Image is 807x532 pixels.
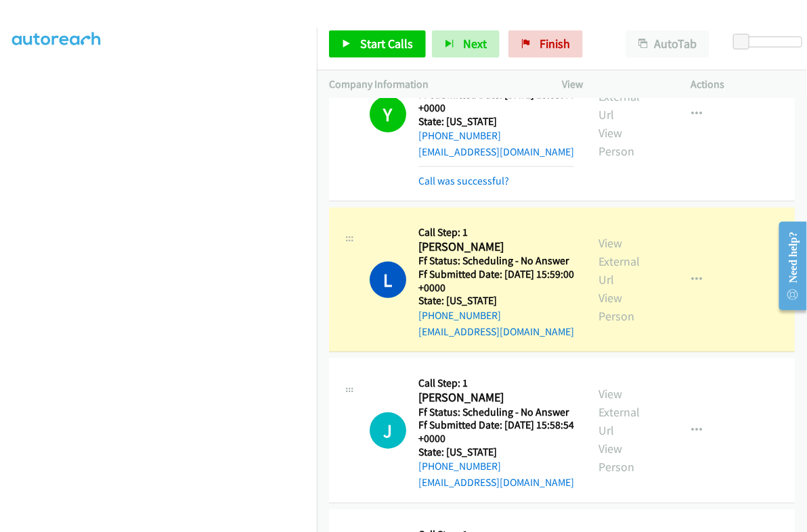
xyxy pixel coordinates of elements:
span: Finish [540,36,570,51]
a: [EMAIL_ADDRESS][DOMAIN_NAME] [418,476,574,489]
h2: [PERSON_NAME] [418,239,568,255]
h5: State: [US_STATE] [418,294,574,308]
h5: Ff Submitted Date: [DATE] 15:59:44 +0000 [418,88,574,114]
div: Delay between calls (in seconds) [740,37,802,47]
h5: Call Step: 1 [418,377,574,390]
a: View Person [598,125,634,159]
p: View [562,76,666,93]
span: Next [463,36,487,51]
a: View External Url [598,70,640,122]
h5: Ff Submitted Date: [DATE] 15:58:54 +0000 [418,418,574,445]
iframe: Resource Center [768,212,807,320]
h2: [PERSON_NAME] [418,390,568,406]
a: View External Url [598,386,640,438]
a: [EMAIL_ADDRESS][DOMAIN_NAME] [418,325,574,338]
a: [PHONE_NUMBER] [418,460,501,473]
h5: Call Step: 1 [418,226,574,239]
h1: J [370,412,406,449]
h1: Y [370,96,406,132]
p: Actions [691,76,795,93]
a: View Person [598,441,634,475]
span: Start Calls [360,36,413,51]
a: [EMAIL_ADDRESS][DOMAIN_NAME] [418,145,574,158]
h5: Ff Submitted Date: [DATE] 15:59:00 +0000 [418,268,574,294]
a: Finish [508,30,583,57]
h5: Ff Status: Scheduling - No Answer [418,406,574,419]
h1: L [370,262,406,298]
h5: State: [US_STATE] [418,445,574,459]
a: View Person [598,290,634,324]
a: [PHONE_NUMBER] [418,309,501,322]
h5: State: [US_STATE] [418,115,574,128]
h5: Ff Status: Scheduling - No Answer [418,254,574,268]
button: Next [432,30,500,57]
a: [PHONE_NUMBER] [418,129,501,142]
p: Company Information [329,76,538,93]
button: AutoTab [626,30,710,57]
a: View External Url [598,235,640,287]
a: Call was successful? [418,174,509,187]
a: Start Calls [329,30,426,57]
